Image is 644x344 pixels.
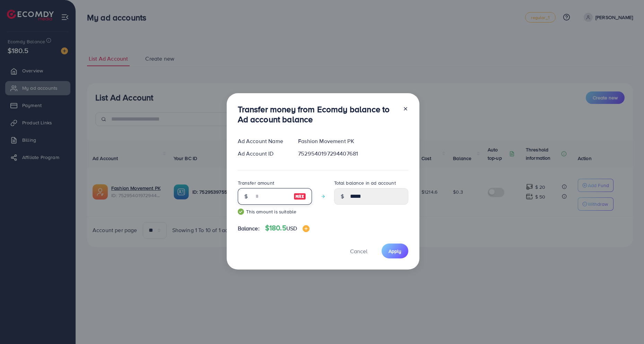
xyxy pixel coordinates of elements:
label: Transfer amount [238,179,274,186]
img: image [294,192,306,201]
span: Cancel [350,247,367,255]
img: guide [238,209,244,215]
span: Apply [389,248,401,255]
span: Balance: [238,224,260,232]
label: Total balance in ad account [334,179,396,186]
div: Fashion Movement PK [293,137,414,145]
span: USD [286,224,297,232]
div: Ad Account Name [232,137,293,145]
button: Cancel [341,244,376,258]
div: Ad Account ID [232,150,293,158]
button: Apply [382,244,408,258]
img: image [303,225,310,232]
iframe: Chat [615,313,639,339]
div: 7529540197294407681 [293,150,414,158]
small: This amount is suitable [238,208,312,215]
h3: Transfer money from Ecomdy balance to Ad account balance [238,104,397,124]
h4: $180.5 [265,224,310,232]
